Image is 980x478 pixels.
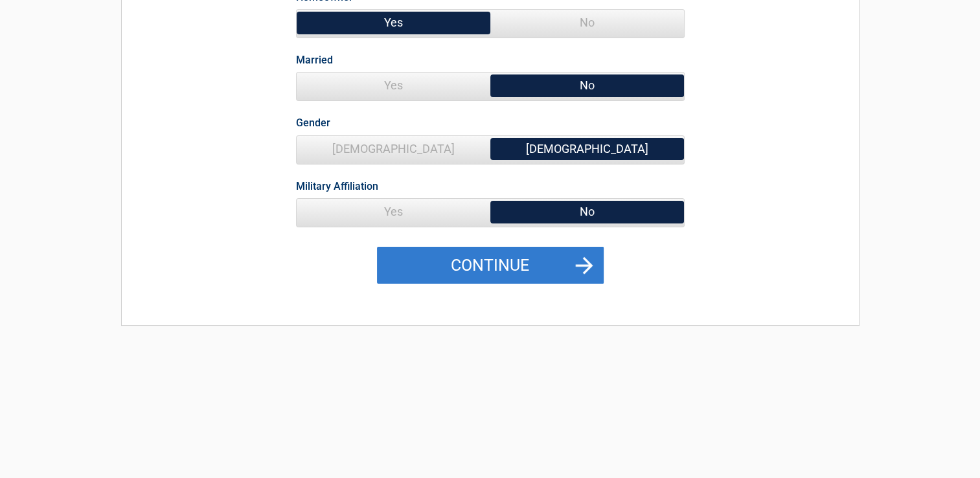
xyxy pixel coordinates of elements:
[490,199,684,225] span: No
[297,199,490,225] span: Yes
[296,51,333,69] label: Married
[377,247,604,284] button: Continue
[296,114,330,131] label: Gender
[490,73,684,98] span: No
[297,73,490,98] span: Yes
[490,10,684,36] span: No
[297,10,490,36] span: Yes
[297,136,490,162] span: [DEMOGRAPHIC_DATA]
[296,177,378,195] label: Military Affiliation
[490,136,684,162] span: [DEMOGRAPHIC_DATA]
